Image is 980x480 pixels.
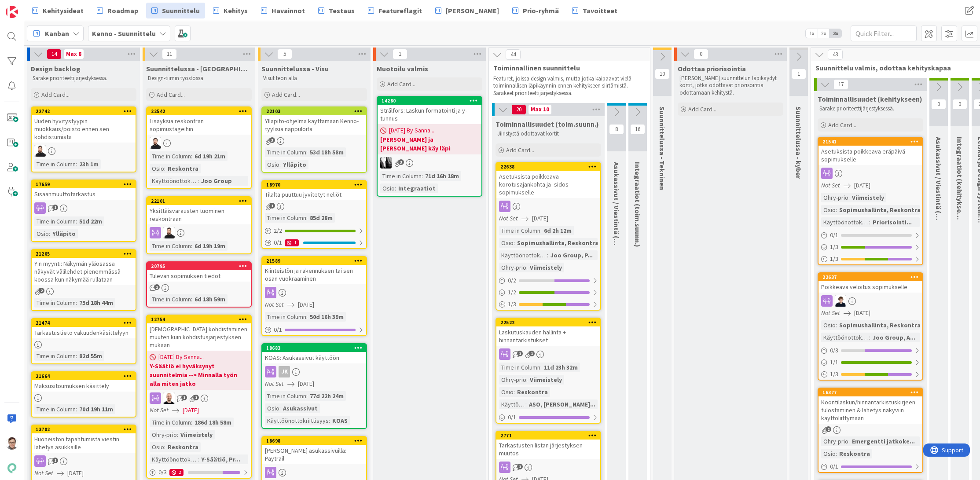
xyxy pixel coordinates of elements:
div: 21664 [36,373,136,379]
div: Ylläpito [281,160,308,169]
div: Osio [34,229,49,238]
div: 22103Ylläpito-ohjelma käyttämään Kenno-tyylisiä nappuloita [262,107,366,135]
a: 22638Asetuksista poikkeava korotusajankohta ja -sidos sopimukselleNot Set[DATE]Time in Column:6d ... [496,162,601,311]
div: 50d 16h 39m [308,312,346,322]
div: Viimeistely [850,193,886,202]
input: Quick Filter... [851,26,917,41]
div: 22103 [266,108,366,114]
div: 12754[DEMOGRAPHIC_DATA] kohdistaminen muuten kuin kohdistusjärjestyksen mukaan [147,315,251,351]
div: 77d 22h 24m [308,391,346,401]
span: : [547,250,548,260]
div: Osio [150,164,164,173]
div: 0/2 [496,275,600,286]
span: : [395,183,396,193]
div: 21474Tarkastustieto vakuudenkäsittelyyn [32,319,136,338]
div: Maksusitoumuksen käsittely [32,380,136,392]
div: Sopimushallinta, Reskontra [515,238,601,248]
img: TK [34,145,46,157]
span: [DATE] [854,308,870,318]
div: 21541 [822,139,922,145]
span: 3 [269,137,275,143]
span: 1 [269,203,275,209]
a: 22742Uuden hyvitystyypin muokkaus/poisto ennen sen kohdistumistaTKTime in Column:23h 1m [31,106,136,172]
span: : [869,333,870,342]
span: [DATE] By Sanna... [158,352,204,362]
div: Laskutuskauden hallinta + hinnantarkistukset [496,326,600,346]
a: 22522Laskutuskauden hallinta + hinnantarkistuksetTime in Column:11d 23h 32mOhry-prio:ViimeistelyO... [496,318,601,424]
span: : [279,403,281,413]
div: 21474 [36,320,136,326]
img: TK [150,137,161,149]
i: Not Set [821,181,840,189]
div: Time in Column [499,363,540,372]
img: MT [835,295,846,307]
span: [DATE] By Sanna... [389,126,434,135]
div: Lisäyksiä reskontran sopimustageihin [147,115,251,135]
i: Not Set [821,309,840,317]
a: 22101Yksittäisvarausten tuominen reskontraanTKTime in Column:6d 19h 19m [146,196,252,254]
div: Osio [821,205,836,215]
div: Y:n myynti: Näkymän yläosassa näkyvät välilehdet pienemmässä koossa kun näkymää rullataan [32,258,136,285]
div: 21589 [266,258,366,264]
a: 20795Tulevan sopimuksen tiedotTime in Column:6d 18h 59m [146,261,252,308]
div: Ohry-prio [821,193,848,202]
div: 6d 19h 21m [192,151,228,161]
div: 1/3 [819,253,922,264]
div: TK [147,227,251,238]
div: Sopimushallinta, Reskontra [837,320,923,330]
div: Käyttöönottokriittisyys [499,250,547,260]
div: 17659Sisäänmuuttotarkastus [32,180,136,200]
span: 0 / 1 [830,231,838,240]
div: Tilalta puuttuu jyvitetyt neliöt [262,189,366,200]
a: 18970Tilalta puuttuu jyvitetyt neliötTime in Column:85d 28m2/20/11 [261,180,367,249]
div: 21664Maksusitoumuksen käsittely [32,372,136,392]
a: Testaus [313,3,360,18]
a: Kehitys [208,3,253,18]
div: [DEMOGRAPHIC_DATA] kohdistaminen muuten kuin kohdistusjärjestyksen mukaan [147,323,251,351]
div: 21589 [262,257,366,265]
div: Ohry-prio [499,263,526,272]
div: 22638 [500,164,600,170]
div: Osio [499,238,514,248]
div: 18970 [262,181,366,189]
div: Tulevan sopimuksen tiedot [147,270,251,282]
div: 18683 [266,345,366,351]
div: 1 [285,239,299,246]
div: Time in Column [265,312,306,322]
div: Käyttöönottokriittisyys [821,217,869,227]
div: Time in Column [499,226,540,235]
div: 22542 [151,108,251,114]
span: Tavoitteet [583,5,617,16]
a: 21541Asetuksista poikkeava eräpäivä sopimukselleNot Set[DATE]Ohry-prio:ViimeistelyOsio:Sopimushal... [818,137,923,265]
span: 1 [181,395,187,400]
div: 14280 [378,97,481,105]
a: Prio-ryhmä [507,3,564,18]
span: Testaus [329,5,355,16]
div: 11d 23h 32m [542,363,580,372]
div: 0/1 [262,324,366,335]
a: 21265Y:n myynti: Näkymän yläosassa näkyvät välilehdet pienemmässä koossa kun näkymää rullataanTim... [31,249,136,311]
div: 21265Y:n myynti: Näkymän yläosassa näkyvät välilehdet pienemmässä koossa kun näkymää rullataan [32,250,136,285]
img: Visit kanbanzone.com [6,6,18,18]
div: 18683 [262,344,366,352]
b: Kenno - Suunnittelu [92,29,156,38]
div: 186d 18h 58m [192,418,234,427]
a: [PERSON_NAME] [430,3,504,18]
div: TM [147,392,251,404]
div: Time in Column [34,159,76,169]
div: 16377Koontilaskun/hinnantarkistuskirjeen tulostaminen & lähetys näkyviin käyttöliittymään [819,388,922,424]
div: 23h 1m [77,159,101,169]
div: Koontilaskun/hinnantarkistuskirjeen tulostaminen & lähetys näkyviin käyttöliittymään [819,396,922,424]
div: Viimeistely [528,263,564,272]
span: : [306,213,308,223]
div: 1/1 [819,357,922,368]
span: Kanban [45,28,69,39]
i: Not Set [265,300,284,308]
div: 22637 [822,274,922,280]
div: 22522 [500,319,600,326]
div: 22101 [151,198,251,204]
span: : [836,205,837,215]
div: 6d 2h 12m [542,226,574,235]
div: 70d 19h 11m [77,404,115,414]
div: Osio [265,403,279,413]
